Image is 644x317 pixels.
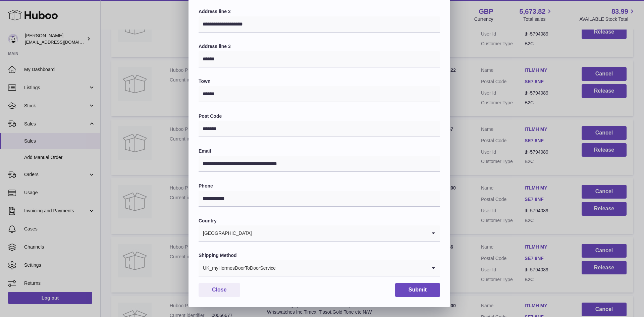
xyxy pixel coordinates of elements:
[199,43,440,50] label: Address line 3
[199,225,440,242] div: Search for option
[395,283,440,297] button: Submit
[276,260,427,276] input: Search for option
[199,8,440,15] label: Address line 2
[199,218,440,224] label: Country
[199,183,440,189] label: Phone
[199,252,440,259] label: Shipping Method
[199,225,252,241] span: [GEOGRAPHIC_DATA]
[199,260,276,276] span: UK_myHermesDoorToDoorService
[252,225,427,241] input: Search for option
[199,113,440,119] label: Post Code
[199,148,440,154] label: Email
[199,78,440,85] label: Town
[199,283,240,297] button: Close
[199,260,440,276] div: Search for option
